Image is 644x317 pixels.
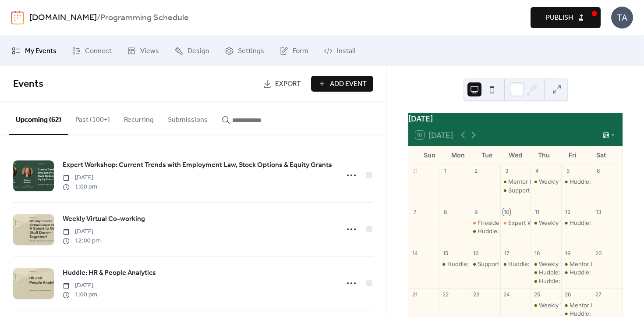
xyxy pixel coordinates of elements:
[97,10,100,26] b: /
[595,249,602,257] div: 20
[238,46,264,57] span: Settings
[63,214,145,225] a: Weekly Virtual Co-working
[63,290,97,299] span: 1:00 pm
[85,46,112,57] span: Connect
[561,268,592,276] div: Huddle: Building High Performance Teams in Biotech/Pharma
[561,260,592,268] div: Mentor Moments with Jen Fox-Navigating Professional Reinvention
[311,76,373,92] button: Add Event
[531,268,561,276] div: Huddle: HR-preneurs Connect
[317,39,361,63] a: Install
[29,10,97,26] a: [DOMAIN_NAME]
[561,219,592,227] div: Huddle: HR & People Analytics
[564,167,572,175] div: 5
[503,249,510,257] div: 17
[530,146,558,164] div: Thu
[11,11,24,25] img: logo
[500,219,531,227] div: Expert Workshop: Current Trends with Employment Law, Stock Options & Equity Grants
[411,291,419,298] div: 21
[63,268,156,278] span: Huddle: HR & People Analytics
[9,102,68,135] button: Upcoming (62)
[5,39,63,63] a: My Events
[539,260,612,268] div: Weekly Virtual Co-working
[500,178,531,185] div: Mentor Moments with Jen Fox-Navigating Professional Reinvention
[439,260,470,268] div: Huddle: Leadership Development Session 1: Breaking Down Leadership Challenges in Your Org
[63,182,97,192] span: 1:00 pm
[293,46,308,57] span: Form
[564,249,572,257] div: 19
[501,146,530,164] div: Wed
[273,39,315,63] a: Form
[411,249,419,257] div: 14
[63,267,156,279] a: Huddle: HR & People Analytics
[63,160,332,171] span: Expert Workshop: Current Trends with Employment Law, Stock Options & Equity Grants
[595,167,602,175] div: 6
[534,167,541,175] div: 4
[503,208,510,216] div: 10
[188,46,209,57] span: Design
[539,178,612,185] div: Weekly Virtual Co-working
[442,249,449,257] div: 15
[473,146,501,164] div: Tue
[531,277,561,285] div: Huddle: Navigating Interviews When You’re Experienced, Smart, and a Little Jaded
[472,208,480,216] div: 9
[408,113,623,125] div: [DATE]
[411,208,419,216] div: 7
[534,291,541,298] div: 25
[564,291,572,298] div: 26
[168,39,216,63] a: Design
[100,10,189,26] b: Programming Schedule
[442,208,449,216] div: 8
[442,291,449,298] div: 22
[539,268,623,276] div: Huddle: HR-preneurs Connect
[63,281,97,290] span: [DATE]
[470,227,500,235] div: Huddle: Career Leveling Frameworks for Go To Market functions
[330,79,367,89] span: Add Event
[531,178,561,185] div: Weekly Virtual Co-working
[534,249,541,257] div: 18
[531,260,561,268] div: Weekly Virtual Co-working
[595,291,602,298] div: 27
[611,7,633,28] div: TA
[63,160,332,171] a: Expert Workshop: Current Trends with Employment Law, Stock Options & Equity Grants
[63,236,101,246] span: 12:00 pm
[275,79,301,89] span: Export
[470,219,500,227] div: Fireside Chat: The Devil Emails at Midnight with WSJ Best-Selling Author Mita Mallick
[595,208,602,216] div: 13
[120,39,166,63] a: Views
[472,167,480,175] div: 2
[63,214,145,224] span: Weekly Virtual Co-working
[500,186,531,194] div: Support Circle: Empowering Job Seekers & Career Pathfinders
[25,46,57,57] span: My Events
[561,301,592,309] div: Mentor Moments with Suzan Bond- Leading Through Org Change
[63,227,101,236] span: [DATE]
[587,146,616,164] div: Sat
[472,291,480,298] div: 23
[534,208,541,216] div: 11
[13,75,43,94] span: Events
[117,102,161,134] button: Recurring
[415,146,444,164] div: Sun
[546,13,573,23] span: Publish
[411,167,419,175] div: 31
[470,260,500,268] div: Support Circle: Empowering Job Seekers & Career Pathfinders
[558,146,587,164] div: Fri
[256,76,308,92] a: Export
[161,102,215,134] button: Submissions
[68,102,117,134] button: Past (100+)
[503,291,510,298] div: 24
[503,167,510,175] div: 3
[564,208,572,216] div: 12
[140,46,159,57] span: Views
[442,167,449,175] div: 1
[337,46,355,57] span: Install
[218,39,271,63] a: Settings
[65,39,118,63] a: Connect
[500,260,531,268] div: Huddle: The Compensation Confidence Series: Quick Wins for Year-End Success Part 2
[444,146,472,164] div: Mon
[531,7,601,28] button: Publish
[561,178,592,185] div: Huddle: Connect! Leadership Team Coaches
[531,301,561,309] div: Weekly Virtual Co-working
[63,173,97,182] span: [DATE]
[472,249,480,257] div: 16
